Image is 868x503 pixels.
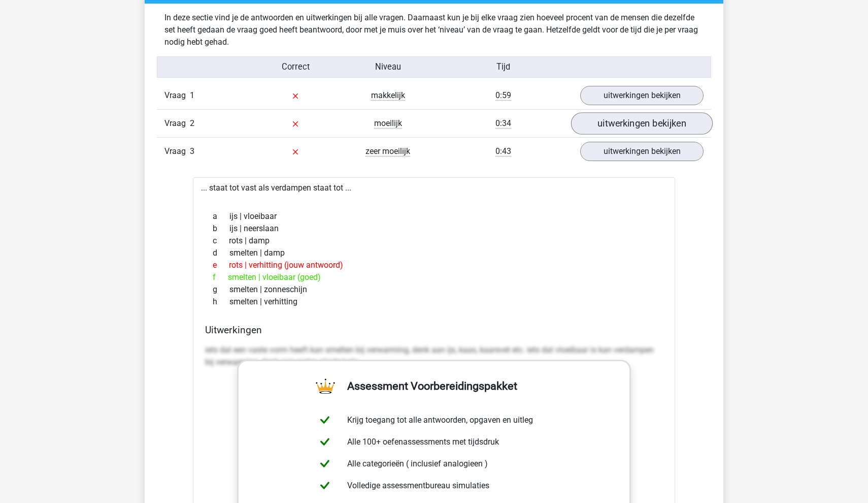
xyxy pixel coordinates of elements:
[190,90,194,100] span: 1
[374,118,402,129] span: moeilijk
[571,112,713,135] a: uitwerkingen bekijken
[205,223,663,235] div: ijs | neerslaan
[190,146,194,156] span: 3
[213,259,229,271] span: e
[213,210,229,223] span: a
[205,271,663,284] div: smelten | vloeibaar (goed)
[250,61,342,74] div: Correct
[495,118,511,129] span: 0:34
[205,324,663,336] h4: Uitwerkingen
[205,259,663,271] div: rots | verhitting (jouw antwoord)
[342,61,434,74] div: Niveau
[205,284,663,296] div: smelten | zonneschijn
[580,86,704,105] a: uitwerkingen bekijken
[365,146,410,156] span: zeer moeilijk
[434,61,573,74] div: Tijd
[213,235,229,247] span: c
[213,284,229,296] span: g
[371,90,405,101] span: makkelijk
[205,247,663,259] div: smelten | damp
[495,146,511,156] span: 0:43
[205,210,663,223] div: ijs | vloeibaar
[164,145,190,158] span: Vraag
[164,89,190,102] span: Vraag
[580,142,704,161] a: uitwerkingen bekijken
[213,271,228,284] span: f
[157,12,711,48] div: In deze sectie vind je de antwoorden en uitwerkingen bij alle vragen. Daarnaast kun je bij elke v...
[213,247,229,259] span: d
[205,344,663,368] p: iets dat een vaste vorm heeft kan smelten bij verwarming, denk aan ijs, kaas, kaarsvet etc. iets ...
[205,235,663,247] div: rots | damp
[213,223,229,235] span: b
[190,118,194,128] span: 2
[213,296,229,308] span: h
[164,117,190,130] span: Vraag
[205,296,663,308] div: smelten | verhitting
[495,90,511,101] span: 0:59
